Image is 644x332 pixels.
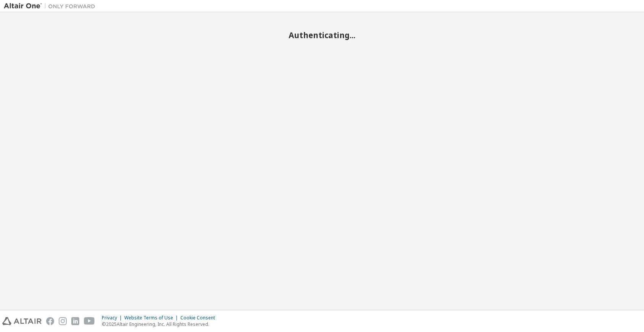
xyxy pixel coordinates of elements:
[71,317,79,325] img: linkedin.svg
[46,317,54,325] img: facebook.svg
[59,317,67,325] img: instagram.svg
[2,317,42,325] img: altair_logo.svg
[4,2,99,10] img: Altair One
[102,321,220,327] p: © 2025 Altair Engineering, Inc. All Rights Reserved.
[84,317,95,325] img: youtube.svg
[124,315,180,321] div: Website Terms of Use
[4,30,640,40] h2: Authenticating...
[102,315,124,321] div: Privacy
[180,315,220,321] div: Cookie Consent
